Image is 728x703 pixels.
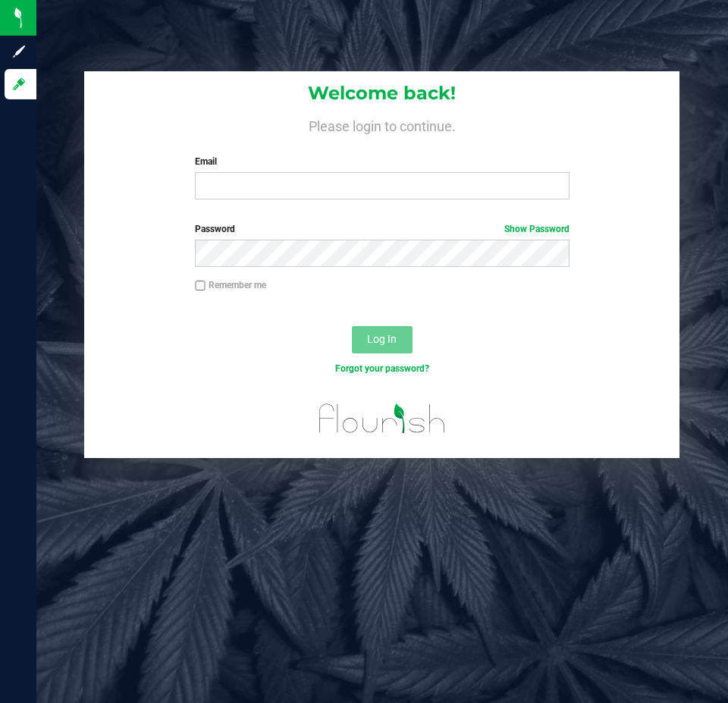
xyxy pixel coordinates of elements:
[308,391,457,446] img: flourish_logo.svg
[504,224,570,234] a: Show Password
[367,333,397,345] span: Log In
[84,83,679,103] h1: Welcome back!
[195,155,569,168] label: Email
[11,77,27,92] inline-svg: Log in
[195,278,266,292] label: Remember me
[352,326,413,353] button: Log In
[11,44,27,59] inline-svg: Sign up
[195,224,235,234] span: Password
[195,281,206,291] input: Remember me
[335,363,429,374] a: Forgot your password?
[84,115,679,133] h4: Please login to continue.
